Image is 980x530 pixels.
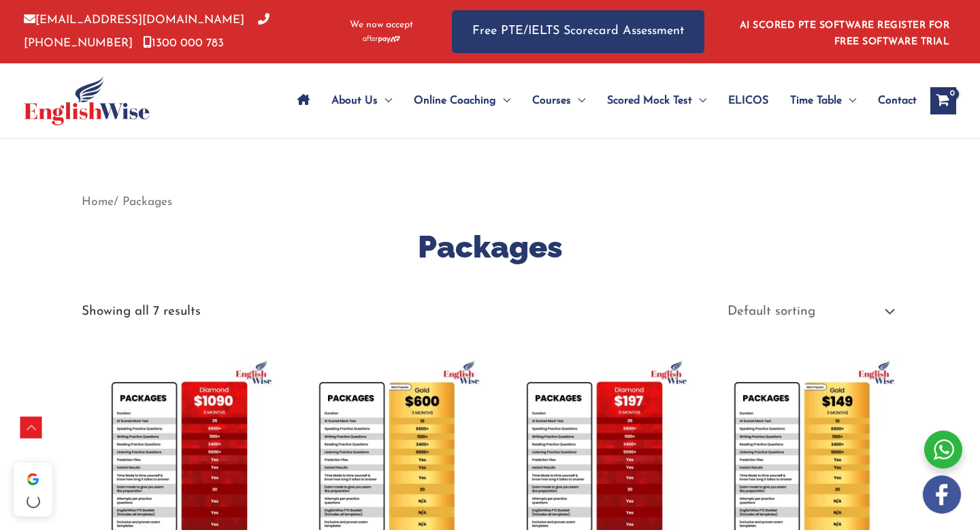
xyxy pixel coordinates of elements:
p: Showing all 7 results [82,305,201,318]
a: [EMAIL_ADDRESS][DOMAIN_NAME] [24,14,244,26]
span: Scored Mock Test [607,77,692,125]
a: View Shopping Cart, empty [930,87,956,114]
span: We now accept [350,18,413,32]
span: Menu Toggle [571,77,585,125]
span: Time Table [790,77,842,125]
span: Online Coaching [414,77,496,125]
a: Contact [867,77,917,125]
nav: Site Navigation: Main Menu [287,77,917,125]
a: Online CoachingMenu Toggle [403,77,521,125]
a: Scored Mock TestMenu Toggle [596,77,717,125]
a: Home [82,196,114,208]
a: [PHONE_NUMBER] [24,14,269,48]
a: CoursesMenu Toggle [521,77,596,125]
img: Afterpay-Logo [363,35,400,43]
img: cropped-ew-logo [24,76,150,125]
h1: Packages [82,225,898,268]
a: Free PTE/IELTS Scorecard Assessment [452,10,704,53]
span: About Us [331,77,378,125]
a: ELICOS [717,77,779,125]
span: Menu Toggle [378,77,392,125]
nav: Breadcrumb [82,191,898,213]
a: Time TableMenu Toggle [779,77,867,125]
span: Menu Toggle [496,77,510,125]
span: Courses [532,77,571,125]
select: Shop order [717,299,898,325]
a: AI SCORED PTE SOFTWARE REGISTER FOR FREE SOFTWARE TRIAL [740,20,950,47]
span: Menu Toggle [692,77,706,125]
span: Menu Toggle [842,77,856,125]
span: Contact [878,77,917,125]
span: ELICOS [728,77,768,125]
a: About UsMenu Toggle [321,77,403,125]
a: 1300 000 783 [143,37,224,49]
img: white-facebook.png [923,476,961,514]
aside: Header Widget 1 [732,10,956,54]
